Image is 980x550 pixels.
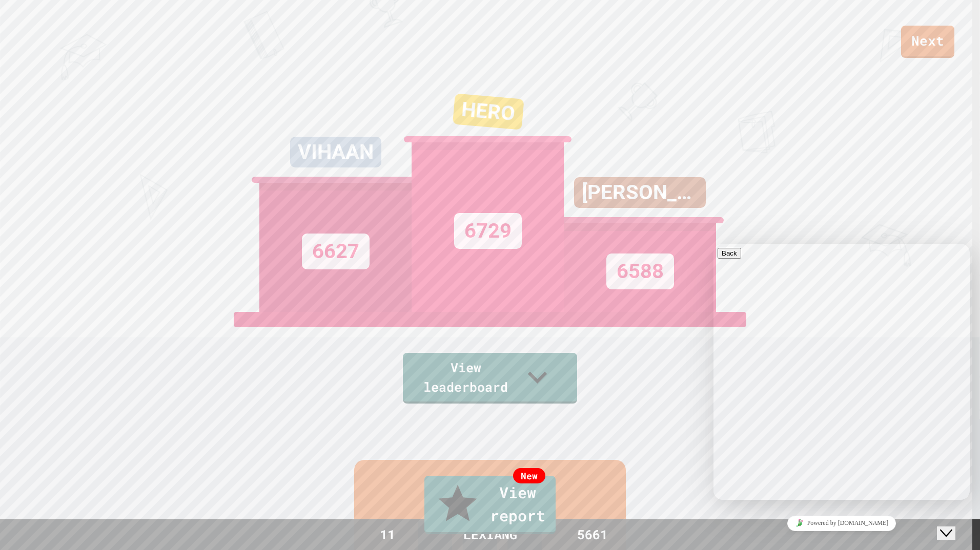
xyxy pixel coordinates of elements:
div: 6588 [606,253,674,289]
iframe: chat widget [937,509,970,540]
a: Next [901,26,954,58]
a: View leaderboard [403,353,577,404]
div: 6627 [302,234,370,269]
div: HERO [453,93,524,130]
div: New [513,468,545,483]
iframe: chat widget [713,512,970,535]
div: 6729 [454,213,522,249]
div: [PERSON_NAME] [574,177,706,208]
div: VIHAAN [290,137,381,167]
iframe: chat widget [713,244,970,500]
a: View report [424,476,556,534]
